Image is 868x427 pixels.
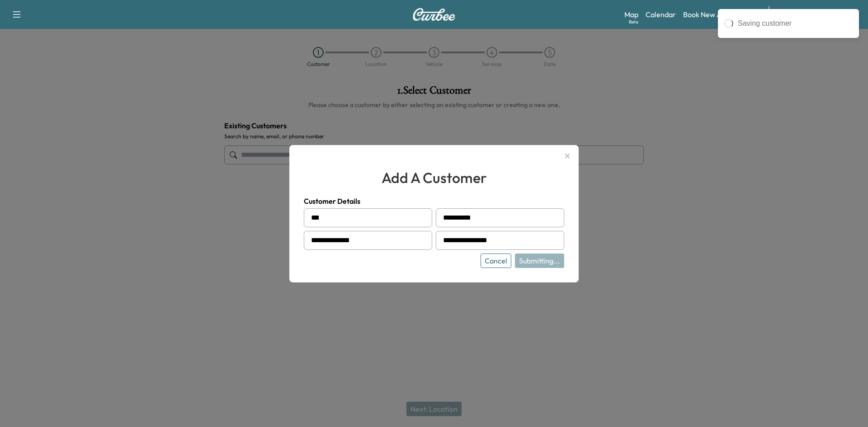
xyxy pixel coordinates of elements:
[412,8,456,21] img: Curbee Logo
[304,167,564,188] h2: add a customer
[304,196,564,206] h4: Customer Details
[683,9,759,20] a: Book New Appointment
[629,19,638,25] div: Beta
[646,9,676,20] a: Calendar
[624,9,638,20] a: MapBeta
[481,253,511,268] button: Cancel
[738,18,853,29] div: Saving customer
